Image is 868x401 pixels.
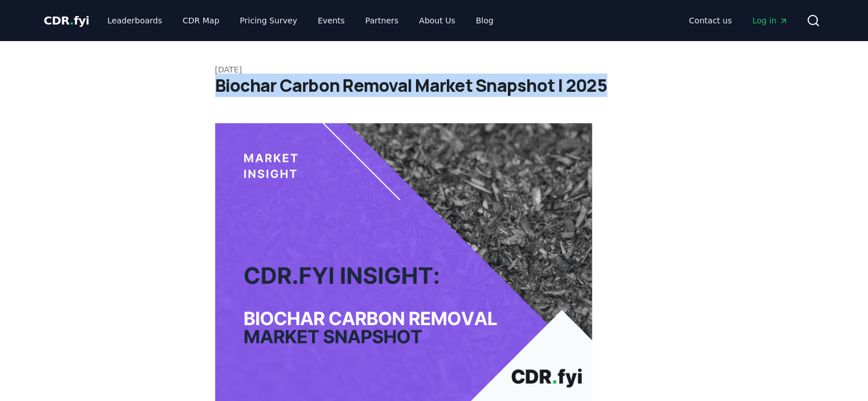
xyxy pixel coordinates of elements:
span: . [70,14,74,27]
a: CDR.fyi [44,13,90,29]
a: About Us [410,10,464,31]
nav: Main [98,10,502,31]
span: Log in [752,15,788,26]
nav: Main [680,10,797,31]
a: Blog [467,10,503,31]
a: Contact us [680,10,741,31]
a: Log in [743,10,797,31]
span: CDR fyi [44,14,90,27]
a: CDR Map [173,10,228,31]
p: [DATE] [215,64,653,75]
h1: Biochar Carbon Removal Market Snapshot | 2025 [215,75,653,96]
a: Partners [356,10,407,31]
a: Pricing Survey [231,10,306,31]
a: Leaderboards [98,10,171,31]
a: Events [309,10,354,31]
